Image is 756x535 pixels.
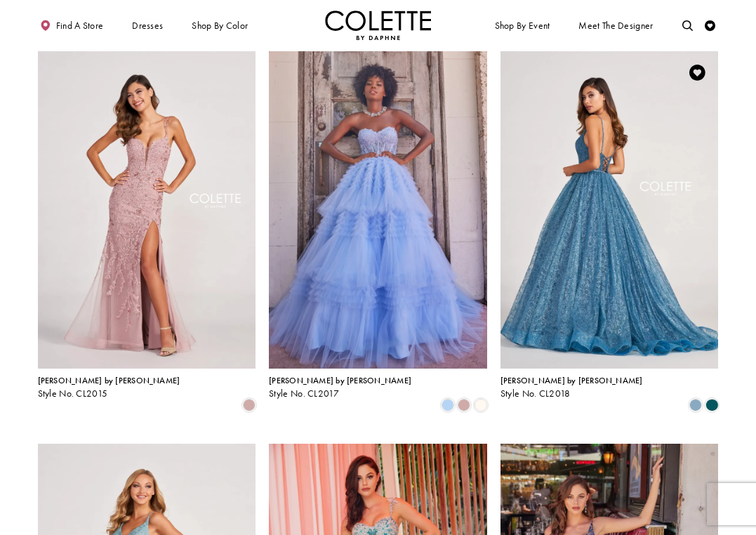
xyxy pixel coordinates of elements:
[458,399,470,411] i: Dusty Rose
[576,11,656,40] a: Meet the designer
[269,388,339,399] span: Style No. CL2017
[38,375,180,386] span: [PERSON_NAME] by [PERSON_NAME]
[269,376,411,399] div: Colette by Daphne Style No. CL2017
[578,20,653,31] span: Meet the designer
[475,399,487,411] i: Diamond White
[492,11,552,40] span: Shop By Event
[500,388,571,399] span: Style No. CL2018
[269,51,487,369] a: Visit Colette by Daphne Style No. CL2017 Page
[38,388,108,399] span: Style No. CL2015
[325,11,432,40] a: Visit Home Page
[495,20,550,31] span: Shop By Event
[269,375,411,386] span: [PERSON_NAME] by [PERSON_NAME]
[38,376,180,399] div: Colette by Daphne Style No. CL2015
[132,20,163,31] span: Dresses
[192,20,248,31] span: Shop by color
[686,61,708,84] a: Add to Wishlist
[243,399,256,411] i: Dusty Rose
[38,51,256,369] a: Visit Colette by Daphne Style No. CL2015 Page
[689,399,702,411] i: Dusty Blue
[703,11,719,40] a: Check Wishlist
[442,399,454,411] i: Periwinkle
[500,376,643,399] div: Colette by Daphne Style No. CL2018
[325,11,432,40] img: Colette by Daphne
[705,399,718,411] i: Spruce
[38,11,106,40] a: Find a store
[129,11,166,40] span: Dresses
[500,51,719,369] a: Visit Colette by Daphne Style No. CL2018 Page
[56,20,104,31] span: Find a store
[500,375,643,386] span: [PERSON_NAME] by [PERSON_NAME]
[679,11,696,40] a: Toggle search
[190,11,251,40] span: Shop by color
